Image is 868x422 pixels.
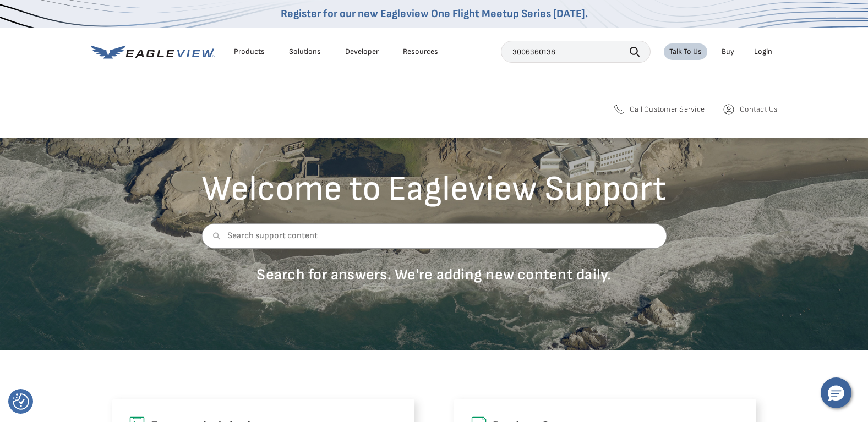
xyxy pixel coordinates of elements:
[403,47,438,57] div: Resources
[722,102,777,116] a: Contact Us
[630,105,705,114] span: Call Customer Service
[201,223,667,249] input: Search support content
[13,393,29,410] img: Revisit consent button
[281,7,588,20] a: Register for our new Eagleview One Flight Meetup Series [DATE].
[201,172,667,207] h2: Welcome to Eagleview Support
[669,47,702,57] div: Talk To Us
[821,377,851,408] button: Hello, have a question? Let’s chat.
[13,393,29,410] button: Consent Preferences
[722,47,734,57] a: Buy
[345,47,379,57] a: Developer
[612,102,705,116] a: Call Customer Service
[740,105,777,114] span: Contact Us
[201,265,667,284] p: Search for answers. We're adding new content daily.
[234,47,265,57] div: Products
[754,47,772,57] div: Login
[289,47,321,57] div: Solutions
[501,41,651,63] input: Search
